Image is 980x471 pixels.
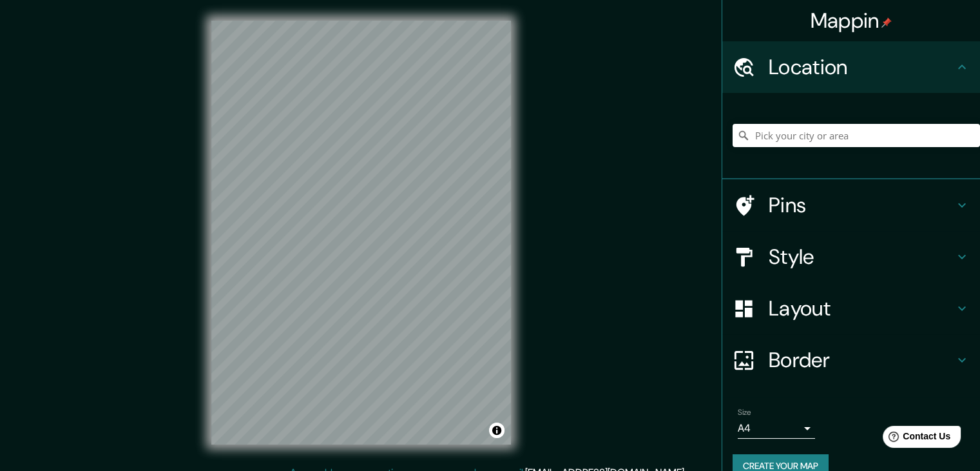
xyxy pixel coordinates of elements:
iframe: Help widget launcher [865,421,966,457]
h4: Location [769,54,954,80]
input: Pick your city or area [733,124,980,147]
div: Style [722,231,980,283]
h4: Layout [769,296,954,321]
h4: Border [769,347,954,373]
img: pin-icon.png [881,17,892,28]
div: A4 [738,418,815,439]
div: Pins [722,179,980,231]
button: Toggle attribution [489,423,504,438]
div: Layout [722,283,980,334]
h4: Pins [769,192,954,218]
h4: Style [769,244,954,270]
h4: Mappin [811,8,892,34]
div: Location [722,41,980,93]
div: Border [722,334,980,386]
label: Size [738,407,751,418]
canvas: Map [211,21,511,445]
